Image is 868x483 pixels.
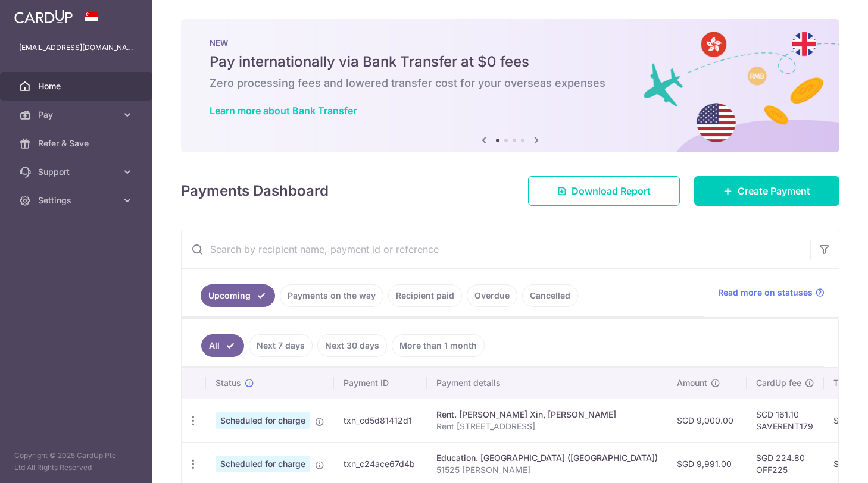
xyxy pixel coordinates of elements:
[317,334,387,357] a: Next 30 days
[216,456,310,472] span: Scheduled for charge
[667,399,747,442] td: SGD 9,000.00
[38,166,117,178] span: Support
[522,284,578,307] a: Cancelled
[201,334,244,357] a: All
[210,38,811,48] p: NEW
[334,368,427,399] th: Payment ID
[210,105,357,117] a: Learn more about Bank Transfer
[181,180,329,202] h4: Payments Dashboard
[738,184,810,198] span: Create Payment
[747,399,824,442] td: SGD 161.10 SAVERENT179
[210,76,811,90] h6: Zero processing fees and lowered transfer cost for your overseas expenses
[19,42,133,54] p: [EMAIL_ADDRESS][DOMAIN_NAME]
[677,377,707,389] span: Amount
[572,184,651,198] span: Download Report
[388,284,462,307] a: Recipient paid
[467,284,517,307] a: Overdue
[436,409,658,421] div: Rent. [PERSON_NAME] Xin, [PERSON_NAME]
[528,176,680,206] a: Download Report
[201,284,275,307] a: Upcoming
[718,287,825,299] a: Read more on statuses
[334,399,427,442] td: txn_cd5d81412d1
[427,368,667,399] th: Payment details
[38,109,117,121] span: Pay
[216,412,310,429] span: Scheduled for charge
[14,10,73,24] img: CardUp
[694,176,839,206] a: Create Payment
[436,464,658,476] p: 51525 [PERSON_NAME]
[436,421,658,432] p: Rent [STREET_ADDRESS]
[181,19,839,152] img: Bank transfer banner
[210,52,811,71] h5: Pay internationally via Bank Transfer at $0 fees
[182,230,810,268] input: Search by recipient name, payment id or reference
[249,334,313,357] a: Next 7 days
[38,80,117,92] span: Home
[280,284,383,307] a: Payments on the way
[216,377,241,389] span: Status
[38,195,117,206] span: Settings
[38,137,117,149] span: Refer & Save
[436,452,658,464] div: Education. [GEOGRAPHIC_DATA] ([GEOGRAPHIC_DATA])
[718,287,813,299] span: Read more on statuses
[392,334,485,357] a: More than 1 month
[756,377,801,389] span: CardUp fee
